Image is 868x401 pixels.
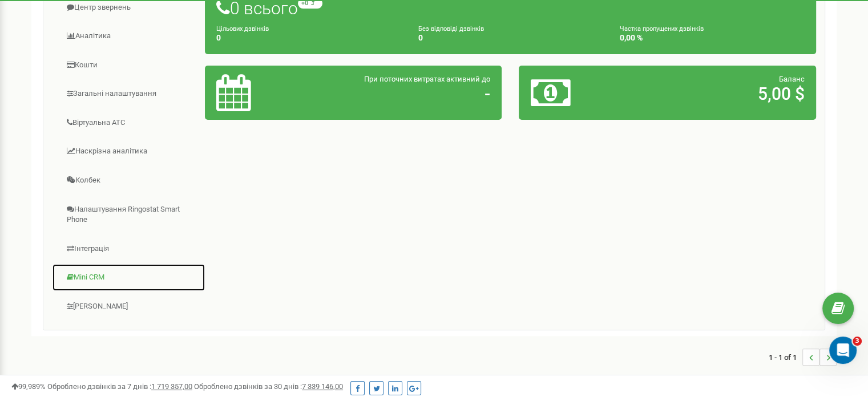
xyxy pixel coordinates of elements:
nav: ... [769,337,837,377]
a: Загальні налаштування [52,80,205,108]
a: Віртуальна АТС [52,109,205,137]
span: Оброблено дзвінків за 7 днів : [47,382,192,391]
iframe: Intercom live chat [829,337,857,364]
a: Колбек [52,167,205,195]
span: При поточних витратах активний до [364,75,490,83]
small: Без відповіді дзвінків [418,25,484,33]
h4: 0 [216,34,401,42]
h4: 0,00 % [620,34,805,42]
u: 1 719 357,00 [151,382,192,391]
h2: - [313,84,490,103]
small: Частка пропущених дзвінків [620,25,704,33]
a: Налаштування Ringostat Smart Phone [52,196,205,234]
span: 3 [853,337,862,346]
small: Цільових дзвінків [216,25,269,33]
span: 99,989% [11,382,46,391]
h4: 0 [418,34,603,42]
span: Оброблено дзвінків за 30 днів : [194,382,343,391]
u: 7 339 146,00 [302,382,343,391]
span: 1 - 1 of 1 [769,349,802,366]
h2: 5,00 $ [628,84,805,103]
a: Mini CRM [52,264,205,291]
a: [PERSON_NAME] [52,293,205,321]
a: Аналiтика [52,22,205,50]
span: Баланс [779,75,805,83]
a: Кошти [52,51,205,79]
a: Інтеграція [52,235,205,263]
a: Наскрізна аналітика [52,137,205,165]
